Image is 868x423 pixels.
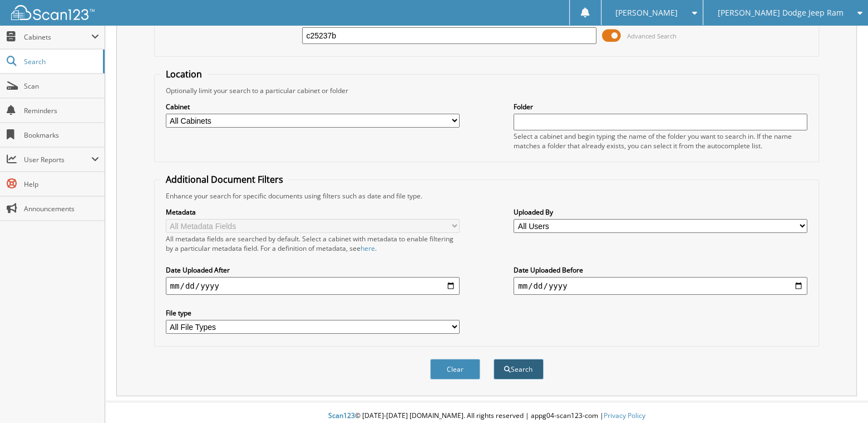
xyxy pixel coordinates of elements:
[514,265,807,275] label: Date Uploaded Before
[166,234,460,253] div: All metadata fields are searched by default. Select a cabinet with metadata to enable filtering b...
[615,9,678,16] span: [PERSON_NAME]
[514,132,807,150] div: Select a cabinet and begin typing the name of the folder you want to search in. If the name match...
[24,106,99,115] span: Reminders
[24,57,97,66] span: Search
[24,32,91,42] span: Cabinets
[11,5,95,20] img: scan123-logo-white.svg
[514,277,807,295] input: end
[166,308,460,318] label: File type
[627,32,677,40] span: Advanced Search
[430,359,480,380] button: Clear
[160,86,813,95] div: Optionally limit your search to a particular cabinet or folder
[24,204,99,213] span: Announcements
[494,359,544,380] button: Search
[717,9,843,16] span: [PERSON_NAME] Dodge Jeep Ram
[160,173,289,186] legend: Additional Document Filters
[514,102,807,111] label: Folder
[166,277,460,295] input: start
[24,81,99,91] span: Scan
[514,207,807,217] label: Uploaded By
[166,207,460,217] label: Metadata
[361,244,375,253] a: here
[166,102,460,111] label: Cabinet
[328,411,355,420] span: Scan123
[24,155,91,164] span: User Reports
[24,130,99,140] span: Bookmarks
[604,411,645,420] a: Privacy Policy
[24,179,99,189] span: Help
[160,68,208,80] legend: Location
[166,265,460,275] label: Date Uploaded After
[160,191,813,201] div: Enhance your search for specific documents using filters such as date and file type.
[812,369,868,423] iframe: Chat Widget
